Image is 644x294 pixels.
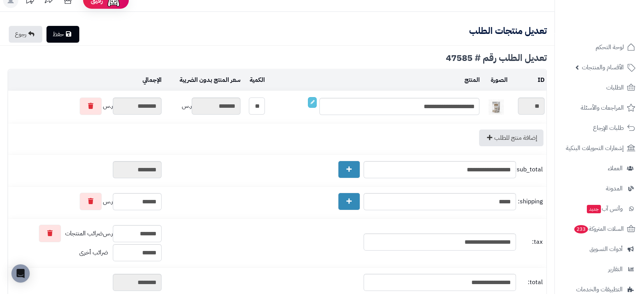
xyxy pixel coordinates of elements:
span: ضرائب أخرى [79,248,108,257]
span: الأقسام والمنتجات [582,62,624,73]
td: الصورة [481,70,509,91]
div: تعديل الطلب رقم # 47585 [8,53,547,62]
a: رجوع [9,26,42,43]
span: tax: [518,238,543,246]
span: sub_total: [518,165,543,174]
b: تعديل منتجات الطلب [469,24,547,38]
div: ر.س [10,97,162,115]
span: وآتس آب [586,203,623,214]
span: السلات المتروكة [574,224,624,234]
div: Open Intercom Messenger [11,264,30,283]
a: حفظ [46,26,79,43]
td: سعر المنتج بدون الضريبة [163,70,242,91]
span: لوحة التحكم [596,42,624,53]
span: جديد [587,205,601,213]
span: التقارير [608,264,623,275]
a: إشعارات التحويلات البنكية [559,139,639,157]
div: ر.س [165,97,240,115]
td: ID [509,70,546,91]
a: التقارير [559,260,639,278]
span: المدونة [606,183,623,194]
span: العملاء [608,163,623,174]
span: ضرائب المنتجات [65,229,103,238]
a: الطلبات [559,78,639,97]
span: إشعارات التحويلات البنكية [566,143,624,153]
div: ر.س [10,193,162,210]
span: shipping: [518,197,543,206]
td: الإجمالي [8,70,163,91]
a: إضافة منتج للطلب [479,129,543,146]
span: المراجعات والأسئلة [581,102,624,113]
a: العملاء [559,159,639,177]
span: الطلبات [606,82,624,93]
a: لوحة التحكم [559,38,639,56]
a: أدوات التسويق [559,240,639,258]
span: طلبات الإرجاع [593,123,624,133]
a: المدونة [559,179,639,198]
span: 233 [574,225,588,233]
span: أدوات التسويق [590,244,623,254]
div: ر.س [10,225,162,242]
span: total: [518,278,543,287]
a: وآتس آبجديد [559,200,639,218]
td: الكمية [242,70,266,91]
a: السلات المتروكة233 [559,220,639,238]
img: logo-2.png [592,21,637,37]
img: karpro1-40x40.jpg [489,99,504,115]
a: المراجعات والأسئلة [559,99,639,117]
td: المنتج [267,70,482,91]
a: طلبات الإرجاع [559,119,639,137]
